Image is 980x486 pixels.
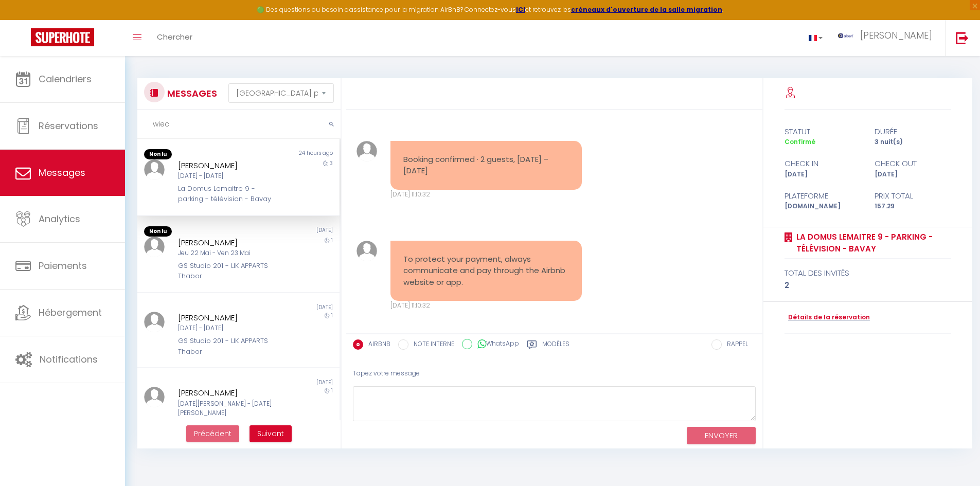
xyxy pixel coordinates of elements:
a: Chercher [149,20,200,56]
div: Jeu 22 Mai - Ven 23 Mai [178,248,282,258]
button: ENVOYER [687,427,756,445]
div: Plateforme [778,190,868,202]
span: [PERSON_NAME] [860,29,932,42]
div: statut [778,125,868,138]
label: AIRBNB [363,339,390,351]
span: Hébergement [39,306,102,319]
div: [PERSON_NAME] [178,159,282,172]
span: Paiements [39,259,87,272]
div: durée [868,125,958,138]
div: 24 hours ago [238,149,339,159]
div: [PERSON_NAME] [178,237,282,249]
img: ... [144,159,165,180]
span: Chercher [157,31,192,42]
span: Notifications [40,353,98,366]
div: total des invités [785,267,952,279]
div: [DATE] [778,170,868,179]
a: ... [PERSON_NAME] [830,20,945,56]
div: 3 nuit(s) [868,137,958,147]
div: [DATE] 11:10:32 [390,190,582,200]
pre: Booking confirmed · 2 guests, [DATE] – [DATE] [403,154,569,177]
img: ... [144,237,165,257]
span: 3 [330,159,333,167]
a: Détails de la réservation [785,313,870,322]
button: Previous [186,425,239,443]
a: créneaux d'ouverture de la salle migration [571,5,722,14]
img: ... [144,387,165,407]
div: Tapez votre message [353,361,756,386]
span: Analytics [39,212,80,225]
span: Messages [39,166,85,179]
div: GS Studio 201 - LIK APPARTS Thabor [178,261,282,282]
div: check out [868,157,958,170]
span: 1 [331,312,333,319]
div: [DATE] [238,379,339,387]
span: Suivant [257,428,284,439]
span: 1 [331,237,333,244]
label: Modèles [542,339,569,352]
img: ... [838,33,853,38]
div: check in [778,157,868,170]
button: Next [250,425,292,443]
label: NOTE INTERNE [408,339,454,351]
div: [DATE] [868,170,958,179]
div: [DATE] - [DATE] [178,323,282,333]
label: RAPPEL [722,339,748,351]
div: Prix total [868,190,958,202]
span: Confirmé [785,137,815,146]
a: La Domus Lemaitre 9 - parking - télévision - Bavay [793,231,952,255]
span: Réservations [39,119,98,132]
div: [DATE] - [DATE] [178,171,282,181]
img: ... [357,241,377,261]
div: [DATE] [238,226,339,237]
span: Calendriers [39,73,92,85]
span: 1 [331,387,333,394]
div: La Domus Lemaitre 9 - parking - télévision - Bavay [178,184,282,205]
div: [DATE] [238,303,339,312]
div: [PERSON_NAME] [178,312,282,324]
div: [DATE][PERSON_NAME] - [DATE][PERSON_NAME] [178,399,282,419]
a: ICI [516,5,525,14]
img: ... [144,312,165,332]
span: Non lu [144,149,172,159]
div: 157.29 [868,202,958,211]
div: GS Studio 201 - LIK APPARTS Thabor [178,336,282,357]
div: [PERSON_NAME] [178,387,282,399]
span: Précédent [194,428,231,439]
div: 2 [785,279,952,292]
label: WhatsApp [472,339,519,350]
h3: MESSAGES [165,82,217,105]
pre: To protect your payment, always communicate and pay through the Airbnb website or app. [403,254,569,289]
input: Rechercher un mot clé [137,110,341,139]
div: [DATE] 11:10:32 [390,301,582,311]
img: logout [956,31,969,44]
div: [DOMAIN_NAME] [778,202,868,211]
span: Non lu [144,226,172,237]
img: ... [357,141,377,161]
img: Super Booking [31,28,94,46]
